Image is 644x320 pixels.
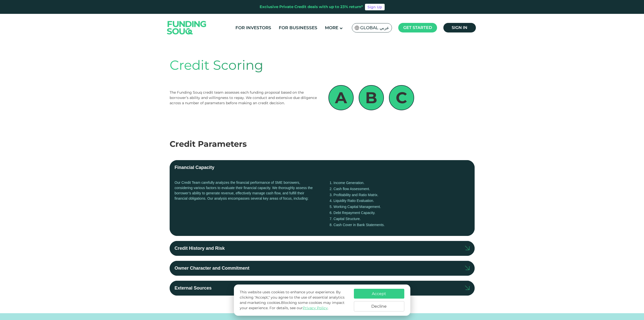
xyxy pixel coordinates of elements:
img: Logo [162,15,211,41]
img: SA Flag [355,26,359,30]
div: External Sources [175,285,212,292]
li: Profitability and Ratio Matrix. [330,192,470,198]
div: Our Credit Team carefully analyzes the financial performance of SME borrowers, considering variou... [175,180,315,231]
div: Credit Scoring [170,55,475,75]
p: This website uses cookies to enhance your experience. By clicking "Accept," you agree to the use ... [240,290,349,311]
div: Credit Parameters [170,138,475,150]
img: arrow up [465,285,469,290]
a: Sign Up [365,4,385,10]
button: Accept [354,289,404,299]
button: Decline [354,301,404,311]
a: Privacy Policy [303,306,328,310]
li: Cash Cover in Bank Statements. [330,222,470,228]
li: Debt Repayment Capacity. [330,210,470,216]
div: Credit History and Risk [175,245,225,252]
div: Financial Capacity [175,164,214,171]
span: Blocking some cookies may impact your experience. [240,300,345,310]
a: For Investors [234,24,272,32]
li: Capital Structure. [330,216,470,222]
div: B [359,85,384,110]
div: C [389,85,414,110]
li: Cash flow Assessment. [330,186,470,192]
img: arrow right [465,245,469,250]
span: For details, see our . [269,306,328,310]
div: Exclusive Private Credit deals with up to 23% return* [260,4,363,10]
div: A [328,85,354,110]
div: Owner Character and Commitment [175,265,250,272]
span: Global عربي [360,25,389,31]
div: The Funding Souq credit team assesses each funding proposal based on the borrower’s ability and w... [170,90,318,106]
img: arrow right [465,265,469,270]
li: Liquidity Ratio Evaluation. [330,198,470,204]
li: Working Capital Management. [330,204,470,210]
a: For Businesses [278,24,319,32]
a: Sign in [443,23,476,32]
span: More [325,25,338,30]
span: Get started [403,25,432,30]
span: Sign in [452,25,467,30]
li: Income Generation. [330,180,470,186]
